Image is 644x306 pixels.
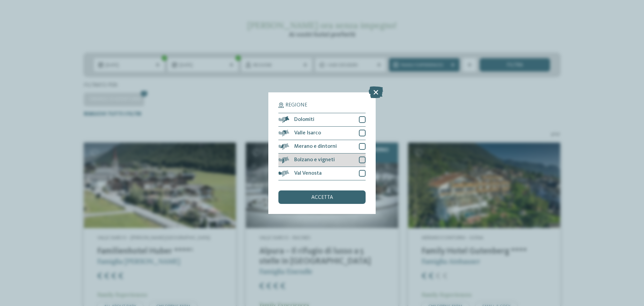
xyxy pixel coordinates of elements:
span: Bolzano e vigneti [294,157,335,163]
span: accetta [311,195,333,200]
span: Dolomiti [294,117,314,122]
span: Merano e dintorni [294,144,337,149]
span: Val Venosta [294,171,322,176]
span: Valle Isarco [294,130,321,136]
span: Regione [285,102,307,108]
